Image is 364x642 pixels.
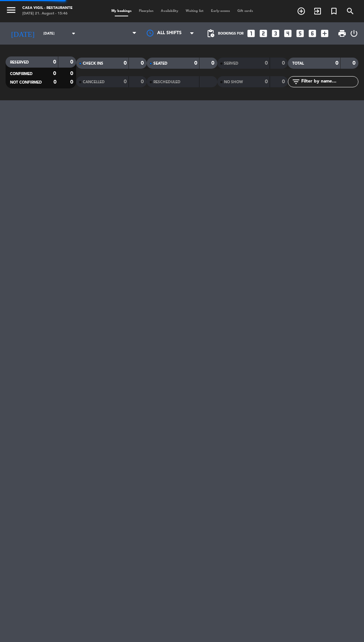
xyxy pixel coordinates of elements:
strong: 0 [265,61,268,66]
strong: 0 [335,61,338,66]
strong: 0 [352,61,357,66]
i: [DATE] [6,26,40,41]
i: add_circle_outline [297,7,306,16]
span: Early-access [207,9,234,13]
strong: 0 [53,59,56,65]
strong: 0 [70,80,75,85]
strong: 0 [282,79,286,84]
div: LOG OUT [350,22,358,45]
span: My bookings [108,9,135,13]
span: NO SHOW [224,80,243,84]
strong: 0 [53,71,56,76]
span: CONFIRMED [10,72,33,76]
strong: 0 [124,61,127,66]
span: CANCELLED [83,80,105,84]
div: Casa Vigil - Restaurante [22,6,72,11]
i: search [346,7,355,16]
strong: 0 [53,80,56,85]
strong: 0 [70,59,75,65]
input: Filter by name... [300,78,358,86]
strong: 0 [141,79,145,84]
i: looks_6 [308,29,317,38]
i: power_settings_new [350,29,358,38]
i: add_box [320,29,329,38]
span: Waiting list [182,9,207,13]
span: RESERVED [10,61,29,64]
span: SERVED [224,62,238,65]
span: pending_actions [206,29,215,38]
div: [DATE] 21. August - 15:46 [22,11,72,17]
i: arrow_drop_down [69,29,78,38]
i: looks_one [246,29,256,38]
button: menu [6,4,17,17]
i: exit_to_app [313,7,322,16]
strong: 0 [70,71,75,76]
span: Floorplan [135,9,157,13]
span: Bookings for [218,32,244,36]
span: Availability [157,9,182,13]
strong: 0 [141,61,145,66]
span: TOTAL [292,62,304,65]
span: CHECK INS [83,62,103,65]
span: NOT CONFIRMED [10,81,42,84]
strong: 0 [265,79,268,84]
strong: 0 [282,61,286,66]
i: looks_5 [295,29,305,38]
i: menu [6,4,17,16]
i: turned_in_not [329,7,338,16]
span: Gift cards [234,9,257,13]
span: RESCHEDULED [153,80,181,84]
strong: 0 [194,61,197,66]
span: SEATED [153,62,168,65]
i: looks_two [259,29,268,38]
i: looks_4 [283,29,293,38]
strong: 0 [124,79,127,84]
i: filter_list [292,77,300,86]
strong: 0 [211,61,216,66]
i: looks_3 [271,29,280,38]
span: print [338,29,347,38]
